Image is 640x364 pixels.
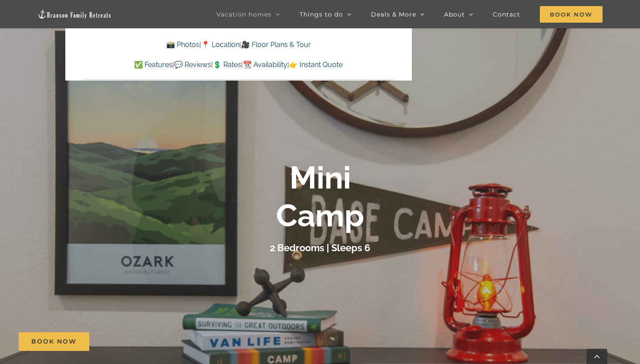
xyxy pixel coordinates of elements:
span: Things to do [300,11,343,17]
span: About [444,11,465,17]
p: | | [83,39,394,51]
a: 👉 Instant Quote [289,61,343,69]
a: 📸 Photos [166,40,199,49]
p: | | | | [83,59,394,71]
span: Contact [493,11,520,17]
a: 📆 Availability [243,61,287,69]
a: 💬 Reviews [174,61,211,69]
span: Vacation homes [216,11,272,17]
a: ✅ Features [134,61,172,69]
a: 🎥 Floor Plans & Tour [241,40,311,49]
a: 📍 Location [201,40,239,49]
h3: 2 Bedrooms | Sleeps 6 [270,242,370,253]
img: Branson Family Retreats Logo [37,9,111,19]
span: Book Now [540,6,603,23]
span: Book Now [31,338,77,345]
a: 💲 Rates [213,61,241,69]
span: Deals & More [371,11,416,17]
b: Mini Camp [276,159,364,233]
a: Book Now [19,332,89,351]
